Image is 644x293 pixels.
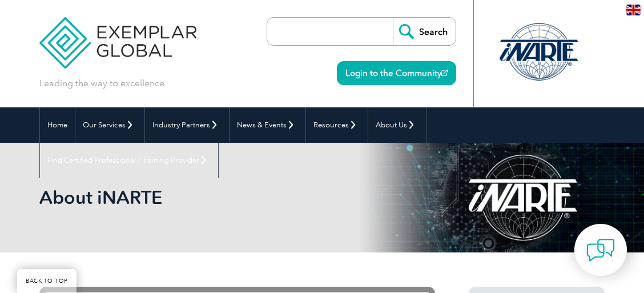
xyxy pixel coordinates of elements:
a: Industry Partners [145,107,229,143]
a: BACK TO TOP [17,269,77,293]
img: en [626,5,641,15]
a: Resources [306,107,368,143]
a: Login to the Community [337,61,456,85]
p: Leading the way to excellence [39,77,164,90]
a: Find Certified Professional / Training Provider [40,143,218,178]
h2: About iNARTE [39,188,435,207]
img: contact-chat.png [586,236,615,264]
a: News & Events [230,107,305,143]
a: About Us [368,107,426,143]
img: open_square.png [441,70,448,76]
input: Search [393,18,456,45]
a: Our Services [75,107,144,143]
a: Home [40,107,75,143]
